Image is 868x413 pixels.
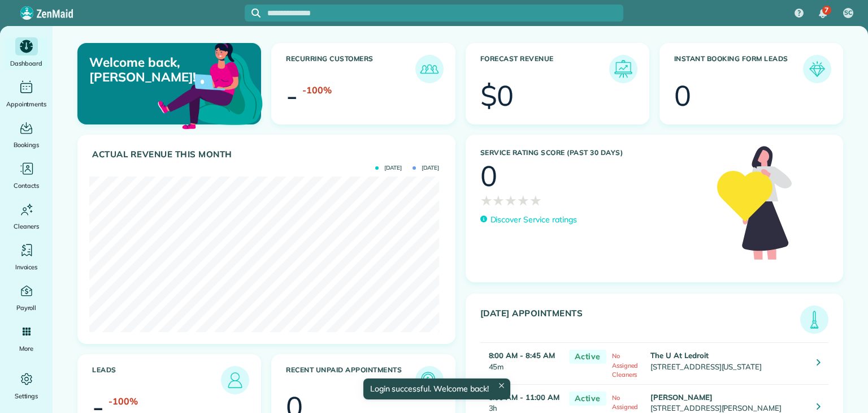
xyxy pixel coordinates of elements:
[92,149,444,160] h3: Actual Revenue this month
[5,37,48,69] a: Dashboard
[108,394,138,408] div: -100%
[480,190,493,210] span: ★
[363,378,510,399] div: Login successful. Welcome back!
[569,350,606,364] span: Active
[14,221,39,232] span: Cleaners
[480,214,577,226] a: Discover Service ratings
[15,261,38,273] span: Invoices
[480,55,609,83] h3: Forecast Revenue
[19,343,33,354] span: More
[89,55,201,85] p: Welcome back, [PERSON_NAME]!
[489,351,555,360] strong: 8:00 AM - 8:45 AM
[5,78,48,110] a: Appointments
[492,190,505,210] span: ★
[418,369,441,392] img: icon_unpaid_appointments-47b8ce3997adf2238b356f14209ab4cced10bd1f174958f3ca8f1d0dd7fffeee.png
[413,165,439,171] span: [DATE]
[517,190,530,210] span: ★
[505,190,517,210] span: ★
[251,8,261,18] svg: Focus search
[15,390,38,402] span: Settings
[286,366,415,394] h3: Recent unpaid appointments
[245,8,261,18] button: Focus search
[480,81,514,110] div: $0
[5,200,48,232] a: Cleaners
[302,83,332,97] div: -100%
[674,81,691,110] div: 0
[612,58,635,80] img: icon_forecast_revenue-8c13a41c7ed35a8dcfafea3cbb826a0462acb37728057bba2d056411b612bbbe.png
[648,343,808,385] td: [STREET_ADDRESS][US_STATE]
[480,162,497,190] div: 0
[824,6,828,15] span: 7
[811,1,835,26] div: 7 unread notifications
[569,392,606,406] span: Active
[806,58,828,80] img: icon_form_leads-04211a6a04a5b2264e4ee56bc0799ec3eb69b7e499cbb523a139df1d13a81ae0.png
[286,55,415,83] h3: Recurring Customers
[286,81,298,110] div: -
[530,190,542,210] span: ★
[6,98,47,110] span: Appointments
[10,58,42,69] span: Dashboard
[844,8,852,18] span: SC
[612,352,639,378] span: No Assigned Cleaners
[491,214,577,226] p: Discover Service ratings
[5,370,48,402] a: Settings
[480,149,706,157] h3: Service Rating score (past 30 days)
[803,308,826,331] img: icon_todays_appointments-901f7ab196bb0bea1936b74009e4eb5ffbc2d2711fa7634e0d609ed5ef32b18b.png
[480,308,801,334] h3: [DATE] Appointments
[674,55,803,83] h3: Instant Booking Form Leads
[14,180,39,191] span: Contacts
[480,343,563,385] td: 45m
[92,366,221,394] h3: Leads
[5,119,48,150] a: Bookings
[650,351,708,360] strong: The U At Ledroit
[224,369,246,392] img: icon_leads-1bed01f49abd5b7fead27621c3d59655bb73ed531f8eeb49469d10e621d6b896.png
[418,58,441,80] img: icon_recurring_customers-cf858462ba22bcd05b5a5880d41d6543d210077de5bb9ebc9590e49fd87d84ed.png
[5,282,48,313] a: Payroll
[155,30,265,140] img: dashboard_welcome-42a62b7d889689a78055ac9021e634bf52bae3f8056760290aed330b23ab8690.png
[5,160,48,191] a: Contacts
[489,393,559,402] strong: 8:00 AM - 11:00 AM
[5,241,48,273] a: Invoices
[375,165,402,171] span: [DATE]
[650,393,713,402] strong: [PERSON_NAME]
[16,302,37,313] span: Payroll
[14,139,40,150] span: Bookings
